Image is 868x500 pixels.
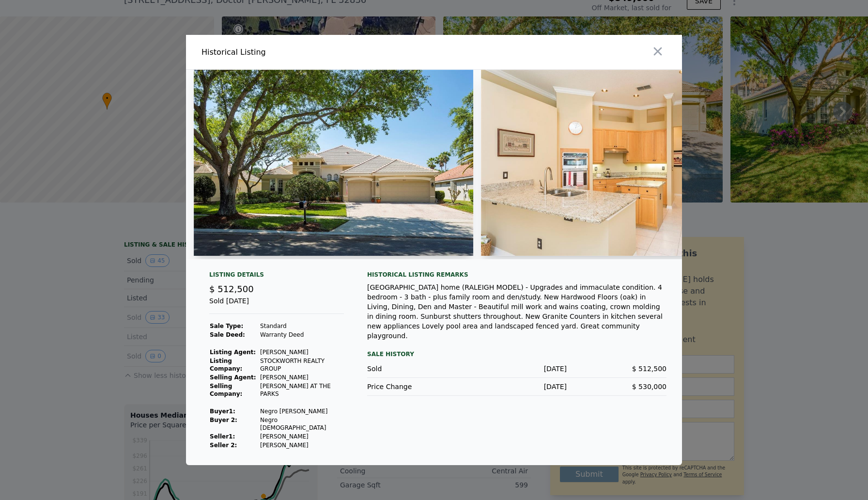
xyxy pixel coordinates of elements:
[467,382,567,391] div: [DATE]
[367,282,666,341] div: [GEOGRAPHIC_DATA] home (RALEIGH MODEL) - Upgrades and immaculate condition. 4 bedroom - 3 bath - ...
[260,407,344,416] td: Negro [PERSON_NAME]
[367,364,467,374] div: Sold
[632,383,666,391] span: $ 530,000
[210,331,245,338] strong: Sale Deed:
[260,348,344,357] td: [PERSON_NAME]
[481,70,760,256] img: Property Img
[210,374,256,381] strong: Selling Agent:
[210,383,242,397] strong: Selling Company:
[210,358,242,372] strong: Listing Company:
[260,416,344,432] td: Negro [DEMOGRAPHIC_DATA]
[201,47,430,58] div: Historical Listing
[210,323,243,329] strong: Sale Type:
[210,433,235,440] strong: Seller 1 :
[260,357,344,373] td: STOCKWORTH REALTY GROUP
[260,373,344,382] td: [PERSON_NAME]
[210,442,237,449] strong: Seller 2:
[467,364,567,374] div: [DATE]
[367,348,666,360] div: Sale History
[209,271,344,282] div: Listing Details
[367,271,666,279] div: Historical Listing remarks
[194,70,473,256] img: Property Img
[210,349,256,356] strong: Listing Agent:
[210,417,237,423] strong: Buyer 2:
[260,432,344,441] td: [PERSON_NAME]
[260,330,344,339] td: Warranty Deed
[260,441,344,450] td: [PERSON_NAME]
[260,322,344,330] td: Standard
[632,365,666,373] span: $ 512,500
[209,284,254,294] span: $ 512,500
[210,408,235,415] strong: Buyer 1 :
[209,296,344,314] div: Sold [DATE]
[260,382,344,398] td: [PERSON_NAME] AT THE PARKS
[367,382,467,391] div: Price Change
